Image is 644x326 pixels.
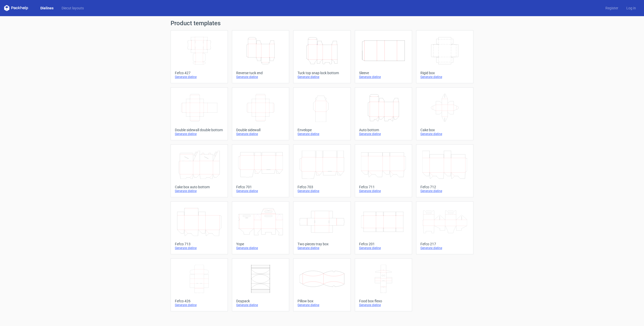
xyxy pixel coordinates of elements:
div: Double sidewall [236,128,285,132]
div: Generate dieline [298,246,346,250]
a: Fefco 701Generate dieline [232,144,289,197]
div: Generate dieline [175,189,224,193]
a: Diecut layouts [58,6,88,11]
div: Fefco 703 [298,185,346,189]
div: Tuck top snap lock bottom [298,71,346,75]
a: Fefco 703Generate dieline [293,144,351,197]
div: Auto bottom [359,128,408,132]
div: Generate dieline [236,246,285,250]
div: Generate dieline [298,75,346,79]
a: Pillow boxGenerate dieline [293,258,351,311]
div: Generate dieline [236,189,285,193]
div: Fefco 701 [236,185,285,189]
div: Double sidewall double bottom [175,128,224,132]
a: Cake box auto bottomGenerate dieline [171,144,228,197]
a: Cake boxGenerate dieline [416,87,473,140]
div: Fefco 217 [420,242,469,246]
div: Fefco 427 [175,71,224,75]
div: Pillow box [298,299,346,303]
a: Fefco 426Generate dieline [171,258,228,311]
a: Fefco 711Generate dieline [355,144,412,197]
div: Generate dieline [359,189,408,193]
div: Cake box [420,128,469,132]
div: Yope [236,242,285,246]
a: Fefco 427Generate dieline [171,30,228,83]
a: SleeveGenerate dieline [355,30,412,83]
div: Generate dieline [236,132,285,136]
a: Food box flexoGenerate dieline [355,258,412,311]
a: Fefco 712Generate dieline [416,144,473,197]
a: Double sidewallGenerate dieline [232,87,289,140]
a: Reverse tuck endGenerate dieline [232,30,289,83]
h1: Product templates [171,20,473,26]
a: EnvelopeGenerate dieline [293,87,351,140]
div: Generate dieline [175,246,224,250]
a: Two pieces tray boxGenerate dieline [293,201,351,254]
div: Generate dieline [298,132,346,136]
div: Generate dieline [236,303,285,307]
a: DoypackGenerate dieline [232,258,289,311]
a: Log in [622,6,640,11]
div: Generate dieline [359,303,408,307]
a: Auto bottomGenerate dieline [355,87,412,140]
a: Fefco 201Generate dieline [355,201,412,254]
div: Two pieces tray box [298,242,346,246]
div: Generate dieline [175,132,224,136]
div: Generate dieline [420,132,469,136]
div: Generate dieline [236,75,285,79]
a: Rigid boxGenerate dieline [416,30,473,83]
a: Tuck top snap lock bottomGenerate dieline [293,30,351,83]
div: Fefco 711 [359,185,408,189]
div: Fefco 426 [175,299,224,303]
div: Sleeve [359,71,408,75]
div: Generate dieline [298,303,346,307]
div: Food box flexo [359,299,408,303]
div: Fefco 712 [420,185,469,189]
div: Rigid box [420,71,469,75]
a: Fefco 217Generate dieline [416,201,473,254]
div: Generate dieline [359,132,408,136]
div: Generate dieline [298,189,346,193]
div: Generate dieline [175,303,224,307]
div: Reverse tuck end [236,71,285,75]
div: Cake box auto bottom [175,185,224,189]
a: Double sidewall double bottomGenerate dieline [171,87,228,140]
a: Fefco 713Generate dieline [171,201,228,254]
div: Generate dieline [420,75,469,79]
div: Envelope [298,128,346,132]
div: Fefco 201 [359,242,408,246]
div: Generate dieline [359,75,408,79]
div: Generate dieline [420,189,469,193]
div: Generate dieline [175,75,224,79]
div: Doypack [236,299,285,303]
div: Generate dieline [420,246,469,250]
div: Generate dieline [359,246,408,250]
a: Register [601,6,622,11]
a: YopeGenerate dieline [232,201,289,254]
a: Dielines [36,6,58,11]
div: Fefco 713 [175,242,224,246]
